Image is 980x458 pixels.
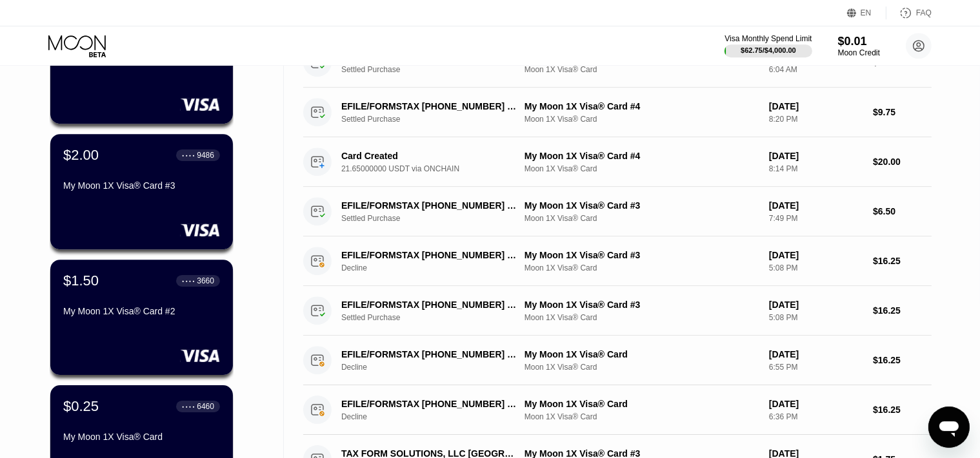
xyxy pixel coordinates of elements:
div: My Moon 1X Visa® Card #4 [525,151,759,161]
div: My Moon 1X Visa® Card #3 [63,180,220,191]
div: 6:36 PM [769,412,863,421]
div: 7:49 PM [769,214,863,223]
div: 8:14 PM [769,164,863,173]
div: [DATE] [769,349,863,359]
div: $16.25 [873,256,932,266]
div: [DATE] [769,151,863,161]
div: 8:20 PM [769,115,863,124]
div: 21.65000000 USDT via ONCHAIN [341,164,531,173]
div: My Moon 1X Visa® Card #3 [525,250,759,260]
div: EN [861,8,872,17]
div: Moon 1X Visa® Card [525,115,759,124]
div: Moon 1X Visa® Card [525,164,759,173]
div: $2.00● ● ● ●9486My Moon 1X Visa® Card #3 [50,134,233,249]
div: EFILE/FORMSTAX [PHONE_NUMBER] US [341,250,518,260]
div: Visa Monthly Spend Limit$62.75/$4,000.00 [725,34,812,57]
div: [DATE] [769,399,863,409]
div: $0.25 [63,398,99,415]
div: EFILE/FORMSTAX [PHONE_NUMBER] US [341,349,518,359]
div: $20.00 [873,157,932,167]
div: 6460 [197,402,214,411]
div: Moon 1X Visa® Card [525,263,759,272]
div: [DATE] [769,200,863,211]
div: 9486 [197,151,214,160]
div: Settled Purchase [341,115,531,124]
div: Moon 1X Visa® Card [525,214,759,223]
div: EFILE/FORMSTAX [PHONE_NUMBER] US [341,200,518,211]
div: EFILE/FORMSTAX [PHONE_NUMBER] USSettled PurchaseMy Moon 1X Visa® Card #3Moon 1X Visa® Card[DATE]5... [303,286,932,336]
div: [DATE] [769,101,863,111]
div: ● ● ● ● [182,153,195,157]
div: EFILE/FORMSTAX [PHONE_NUMBER] USDeclineMy Moon 1X Visa® CardMoon 1X Visa® Card[DATE]6:36 PM$16.25 [303,385,932,435]
div: $1.50● ● ● ●3660My Moon 1X Visa® Card #2 [50,260,233,375]
div: My Moon 1X Visa® Card [525,399,759,409]
div: Settled Purchase [341,313,531,322]
div: Moon Credit [838,48,880,57]
div: 5:08 PM [769,263,863,272]
div: $16.25 [873,405,932,415]
div: Moon 1X Visa® Card [525,65,759,74]
div: $16.25 [873,355,932,365]
div: Card Created21.65000000 USDT via ONCHAINMy Moon 1X Visa® Card #4Moon 1X Visa® Card[DATE]8:14 PM$2... [303,137,932,187]
div: $9.75 [873,107,932,117]
div: $0.01 [838,35,880,48]
div: EFILE/FORMSTAX [PHONE_NUMBER] US [341,399,518,409]
div: Settled Purchase [341,214,531,223]
iframe: Button to launch messaging window [928,406,970,448]
div: EFILE/FORMSTAX [PHONE_NUMBER] US [341,101,518,111]
div: $6.75● ● ● ●8215My Moon 1X Visa® Card #4 [50,8,233,124]
div: [DATE] [769,250,863,260]
div: [DATE] [769,300,863,310]
div: Settled Purchase [341,65,531,74]
div: 5:08 PM [769,313,863,322]
div: EN [847,6,886,19]
div: Moon 1X Visa® Card [525,412,759,421]
div: EFILE/FORMSTAX [PHONE_NUMBER] USSettled PurchaseMy Moon 1X Visa® Card #3Moon 1X Visa® Card[DATE]7... [303,187,932,236]
div: $6.50 [873,206,932,216]
div: Moon 1X Visa® Card [525,363,759,372]
div: EFILE/FORMSTAX [PHONE_NUMBER] USDeclineMy Moon 1X Visa® Card #3Moon 1X Visa® Card[DATE]5:08 PM$16.25 [303,236,932,286]
div: EFILE/FORMSTAX [PHONE_NUMBER] US [341,300,518,310]
div: ● ● ● ● [182,405,195,408]
div: $2.00 [63,147,99,164]
div: $0.01Moon Credit [838,35,880,57]
div: 6:04 AM [769,65,863,74]
div: FAQ [916,8,932,17]
div: Decline [341,263,531,272]
div: My Moon 1X Visa® Card #3 [525,300,759,310]
div: $16.25 [873,305,932,316]
div: My Moon 1X Visa® Card [525,349,759,359]
div: Card Created [341,151,518,161]
div: My Moon 1X Visa® Card [63,432,220,442]
div: EFILE/FORMSTAX [PHONE_NUMBER] USDeclineMy Moon 1X Visa® CardMoon 1X Visa® Card[DATE]6:55 PM$16.25 [303,336,932,385]
div: Decline [341,363,531,372]
div: 3660 [197,276,214,285]
div: Decline [341,412,531,421]
div: 6:55 PM [769,363,863,372]
div: $62.75 / $4,000.00 [741,46,796,54]
div: $1.50 [63,272,99,289]
div: My Moon 1X Visa® Card #3 [525,200,759,211]
div: ● ● ● ● [182,279,195,283]
div: FAQ [886,6,932,19]
div: My Moon 1X Visa® Card #2 [63,306,220,316]
div: My Moon 1X Visa® Card #4 [525,101,759,111]
div: EFILE/FORMSTAX [PHONE_NUMBER] USSettled PurchaseMy Moon 1X Visa® Card #4Moon 1X Visa® Card[DATE]8... [303,88,932,137]
div: Visa Monthly Spend Limit [725,34,812,43]
div: Moon 1X Visa® Card [525,313,759,322]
